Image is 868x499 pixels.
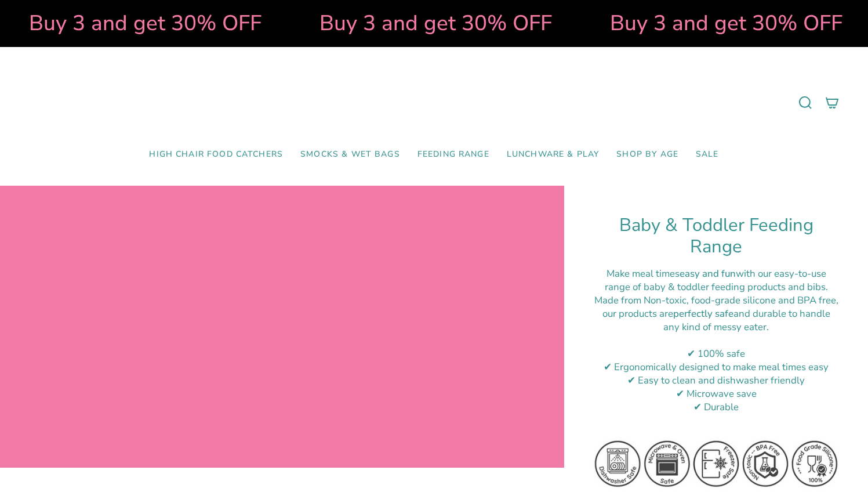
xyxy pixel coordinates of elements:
a: High Chair Food Catchers [140,141,292,168]
div: ✔ Easy to clean and dishwasher friendly [593,374,839,387]
div: ✔ 100% safe [593,347,839,360]
span: ✔ Microwave save [676,387,757,400]
a: Mumma’s Little Helpers [334,64,534,141]
span: SALE [696,150,719,160]
a: Lunchware & Play [498,141,608,168]
strong: Buy 3 and get 30% OFF [502,9,734,38]
a: Feeding Range [409,141,498,168]
h1: Baby & Toddler Feeding Range [593,215,839,258]
a: Smocks & Wet Bags [292,141,409,168]
div: ✔ Durable [593,400,839,414]
span: Feeding Range [417,150,489,160]
span: Shop by Age [616,150,678,160]
span: Smocks & Wet Bags [300,150,400,160]
strong: Buy 3 and get 30% OFF [211,9,444,38]
div: ✔ Ergonomically designed to make meal times easy [593,360,839,374]
a: SALE [687,141,728,168]
span: ade from Non-toxic, food-grade silicone and BPA free, our products are and durable to handle any ... [602,294,838,334]
span: High Chair Food Catchers [149,150,283,160]
a: Shop by Age [608,141,687,168]
strong: perfectly safe [673,307,733,320]
div: M [593,294,839,334]
span: Lunchware & Play [507,150,599,160]
div: Make meal times with our easy-to-use range of baby & toddler feeding products and bibs. [593,267,839,294]
strong: easy and fun [680,267,736,280]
